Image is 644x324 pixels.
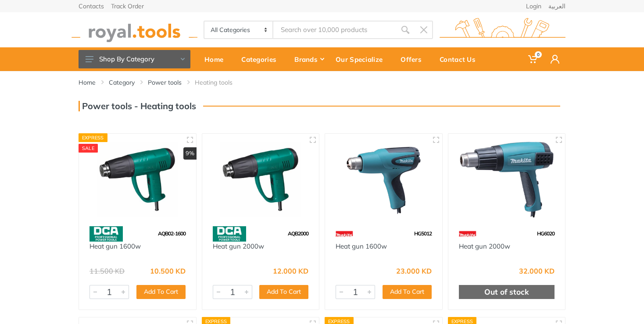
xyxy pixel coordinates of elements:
input: Site search [273,21,396,39]
a: Track Order [111,3,144,9]
button: Add To Cart [259,285,308,299]
h3: Power tools - Heating tools [79,101,196,111]
a: العربية [548,3,565,9]
img: Royal Tools - Heat gun 2000w [456,142,558,217]
div: 11.500 KD [89,267,125,274]
a: 0 [522,47,544,71]
button: Shop By Category [79,50,190,68]
a: Home [79,78,96,87]
a: Heat gun 1600w [336,242,387,250]
div: 32.000 KD [519,267,555,274]
span: HG6020 [537,230,555,237]
span: 0 [535,51,542,58]
div: 23.000 KD [396,267,432,274]
img: 42.webp [459,226,476,242]
div: Categories [235,50,288,68]
a: Category [109,78,135,87]
div: Offers [394,50,433,68]
div: Express [79,133,107,142]
img: Royal Tools - Heat gun 2000w [210,142,311,217]
span: AQB2000 [288,230,308,237]
div: Home [198,50,235,68]
a: Categories [235,47,288,71]
img: royal.tools Logo [72,18,197,42]
a: Heat gun 2000w [213,242,264,250]
div: Brands [288,50,329,68]
a: Home [198,47,235,71]
a: Our Specialize [329,47,394,71]
img: Royal Tools - Heat gun 1600w [87,142,188,217]
div: 9% [183,147,197,160]
img: 58.webp [213,226,246,242]
img: royal.tools Logo [440,18,565,42]
div: 12.000 KD [273,267,308,274]
div: Out of stock [459,285,555,299]
div: Contact Us [433,50,487,68]
a: Power tools [148,78,182,87]
img: 42.webp [336,226,353,242]
select: Category [204,21,273,38]
nav: breadcrumb [79,78,565,87]
a: Contacts [79,3,104,9]
a: Heat gun 2000w [459,242,510,250]
div: Our Specialize [329,50,394,68]
div: SALE [79,144,98,153]
a: Heat gun 1600w [89,242,141,250]
div: 10.500 KD [150,267,186,274]
li: Heating tools [195,78,246,87]
span: HG5012 [414,230,432,237]
img: Royal Tools - Heat gun 1600w [333,142,434,217]
a: Offers [394,47,433,71]
a: Contact Us [433,47,487,71]
span: AQB02-1600 [158,230,186,237]
img: 58.webp [89,226,123,242]
button: Add To Cart [383,285,432,299]
button: Add To Cart [136,285,186,299]
a: Login [526,3,541,9]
